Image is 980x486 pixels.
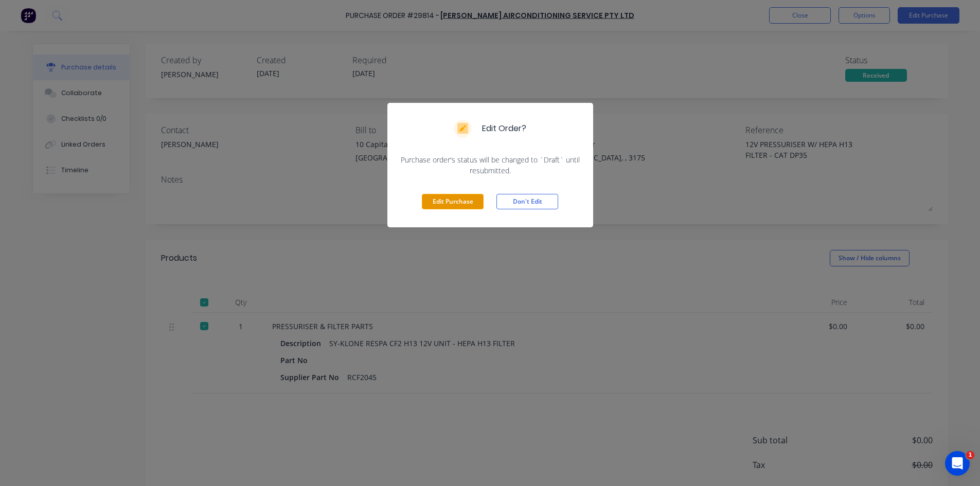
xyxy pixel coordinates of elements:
[387,154,593,176] div: Purchase order's status will be changed to `Draft` until resubmitted.
[496,194,558,209] button: Don't Edit
[945,451,970,476] iframe: Intercom live chat
[482,122,526,135] div: Edit Order?
[422,194,484,209] button: Edit Purchase
[966,451,974,459] span: 1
